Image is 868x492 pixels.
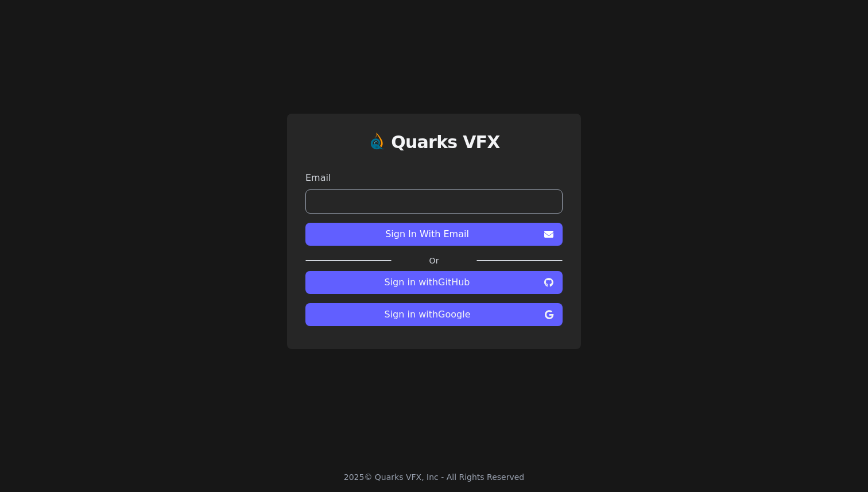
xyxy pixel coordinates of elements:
span: Sign in with GitHub [315,276,540,289]
span: Sign in with Google [315,308,540,321]
a: Quarks VFX [391,132,500,162]
h1: Quarks VFX [391,132,500,153]
button: Sign In With Email [305,223,563,246]
button: Sign in withGitHub [305,271,563,294]
label: Email [305,171,563,185]
button: Sign in withGoogle [305,303,563,326]
label: Or [392,255,476,266]
div: 2025 © Quarks VFX, Inc - All Rights Reserved [344,471,525,483]
span: Sign In With Email [315,227,540,241]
